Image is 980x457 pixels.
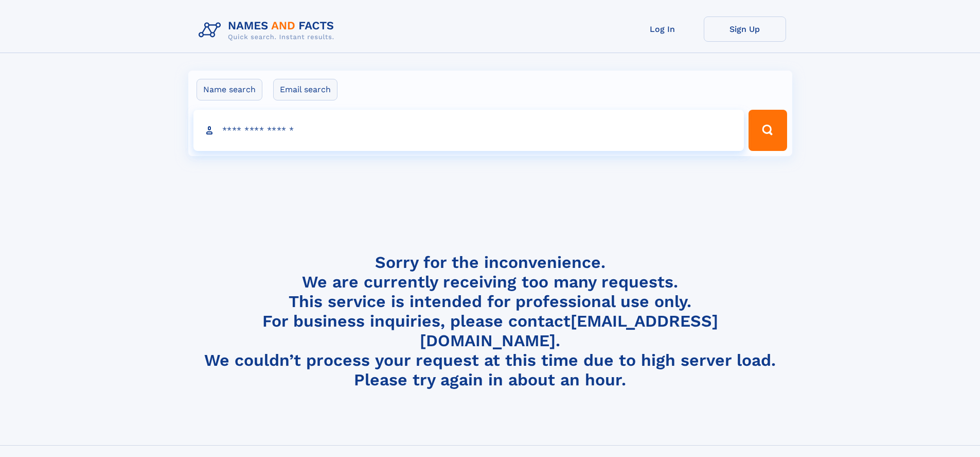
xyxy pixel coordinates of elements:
[193,110,744,151] input: search input
[621,16,704,42] a: Log In
[194,16,343,44] img: Logo Names and Facts
[420,311,718,350] a: [EMAIL_ADDRESS][DOMAIN_NAME]
[273,79,337,100] label: Email search
[704,16,786,42] a: Sign Up
[194,252,786,390] h4: Sorry for the inconvenience. We are currently receiving too many requests. This service is intend...
[197,79,262,100] label: Name search
[749,110,787,151] button: Search Button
